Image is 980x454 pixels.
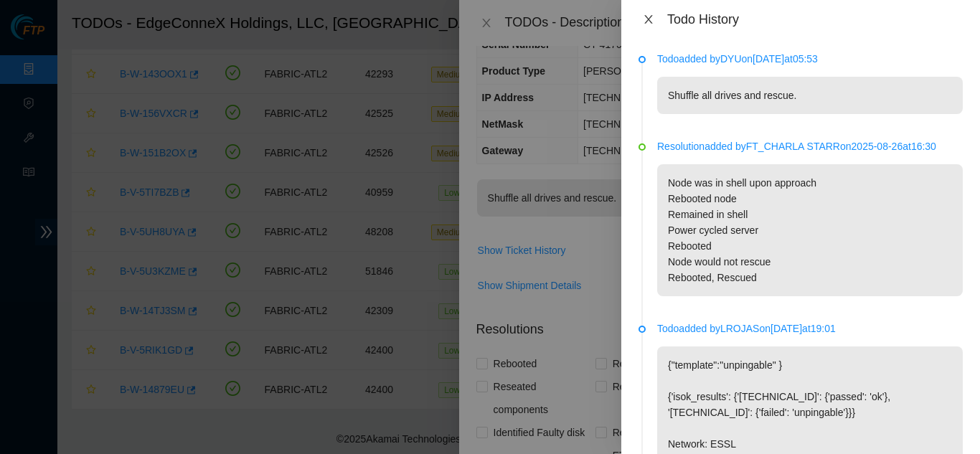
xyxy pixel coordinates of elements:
[657,77,963,114] p: Shuffle all drives and rescue.
[639,13,659,27] button: Close
[643,14,654,25] span: close
[657,164,963,296] p: Node was in shell upon approach Rebooted node Remained in shell Power cycled server Rebooted Node...
[657,321,963,336] p: Todo added by LROJAS on [DATE] at 19:01
[667,11,963,27] div: Todo History
[657,138,963,154] p: Resolution added by FT_CHARLA STARR on 2025-08-26 at 16:30
[657,51,963,67] p: Todo added by DYU on [DATE] at 05:53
